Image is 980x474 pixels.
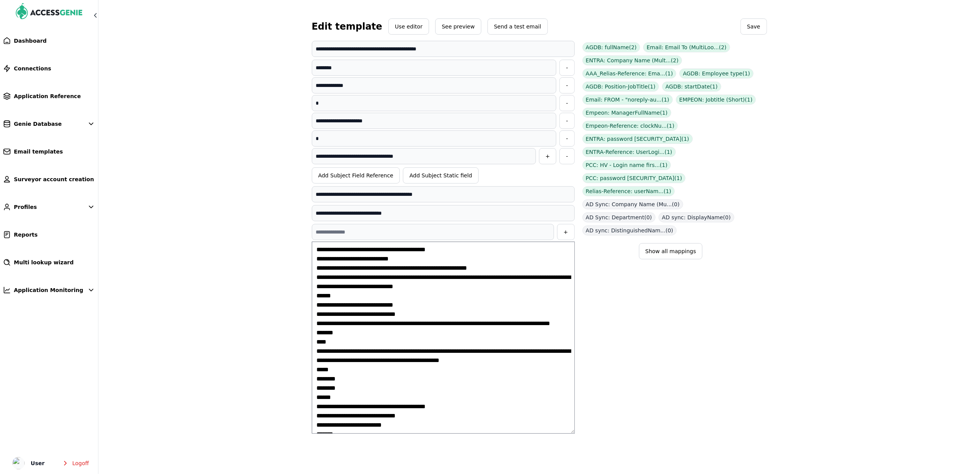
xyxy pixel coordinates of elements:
span: ( 1 ) [586,70,673,77]
span: ( 1 ) [586,96,669,103]
span: See preview [442,23,475,30]
button: - [559,77,574,93]
button: Logoff [55,456,95,471]
span: Relias-Reference: userName [586,188,664,194]
button: - [559,130,574,147]
span: AGDB: fullName ( 2 ) [586,43,637,51]
span: PCC: password (Welcome2HVHC!) [586,175,675,181]
span: ( 2 ) [586,57,679,64]
span: Dashboard [14,37,47,45]
span: ( 0 ) [586,227,674,234]
button: See preview [435,18,481,35]
span: - [566,82,568,89]
button: - [559,95,574,111]
span: - [566,64,568,72]
span: EMPEON: Jobtitle (Short) ( 1 ) [679,96,753,103]
span: Add Subject Field Reference [318,172,394,179]
span: - [566,135,568,142]
span: Email templates [14,148,63,155]
span: - [566,152,568,160]
span: Save [747,23,760,30]
span: ( 1 ) [586,148,672,156]
span: AAA_Relias-Reference: Email [586,70,666,77]
span: ENTRA: password (Context1!) [586,136,682,142]
button: Use editor [388,18,429,35]
button: Show all mappings [639,243,703,259]
span: + [564,228,568,236]
span: ( 0 ) [586,200,680,208]
span: Empeon-Reference: clockNumber [586,123,667,129]
span: Empeon: ManagerFullName ( 1 ) [586,109,668,117]
span: Connections [14,65,51,72]
span: ( 1 ) [586,135,689,143]
span: Email: Email To (MultiLookupTable) [647,44,719,50]
button: - [559,60,574,76]
span: Genie Database [14,120,62,128]
span: AD Sync: Department ( 0 ) [586,214,652,221]
span: Profiles [14,203,37,211]
span: ( 1 ) [586,187,672,195]
span: AGDB: Employee type ( 1 ) [683,70,750,77]
button: + [557,224,575,240]
span: AGDB: startDate ( 1 ) [666,83,718,90]
span: Send a test email [494,23,541,30]
span: User [31,459,45,468]
button: Add Subject Field Reference [312,167,400,184]
span: ( 2 ) [647,43,727,51]
span: Application Monitoring [14,286,83,294]
span: Application Reference [14,92,81,100]
span: Show all mappings [646,247,696,255]
span: Logoff [72,459,89,467]
span: + [546,152,550,160]
span: Email: FROM - "noreply-automation@accessgenie.com" [586,97,662,103]
span: Multi lookup wizard [14,259,74,266]
span: Use editor [395,23,423,30]
img: AccessGenie Logo [15,3,83,22]
button: + [539,148,557,164]
span: - [566,99,568,107]
button: Add Subject Static field [403,167,479,184]
span: Surveyor account creation [14,175,94,183]
button: Send a test email [488,18,548,35]
span: AGDB: Position-JobTitle ( 1 ) [586,83,656,90]
span: PCC: HV - Login name firstinitial+lastname+FacID (MultiLookupTable) [586,162,660,168]
span: Add Subject Static field [409,172,472,179]
span: ( 1 ) [586,122,675,130]
span: ( 1 ) [586,161,668,169]
span: ENTRA: Company Name (Multi Lookup Table) [586,57,671,63]
button: - [559,148,574,164]
span: AD sync: DisplayName ( 0 ) [662,214,731,221]
span: Reports [14,231,38,239]
span: AD Sync: Company Name (Multi Lookup Table) [586,201,672,207]
span: - [566,117,568,125]
h3: Edit template [312,18,767,35]
span: AD sync: DistinguishedName (Static) [586,227,666,234]
span: ( 1 ) [586,174,682,182]
button: - [559,113,574,129]
button: Save [740,18,767,35]
span: ENTRA-Reference: UserLogin [586,149,665,155]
